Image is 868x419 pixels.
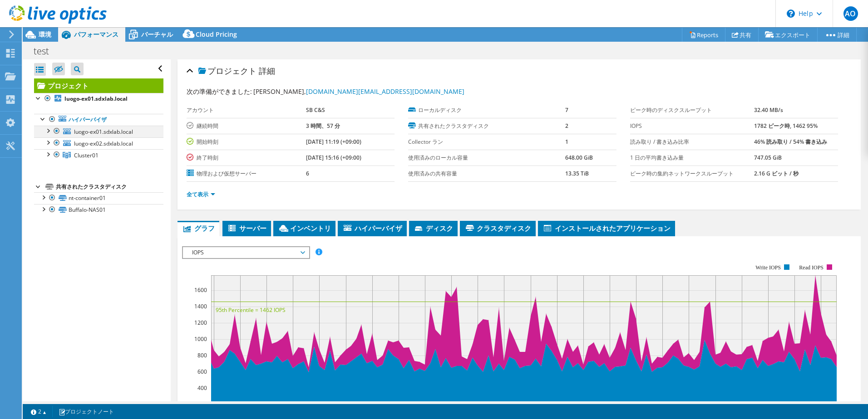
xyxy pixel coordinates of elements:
label: ローカルディスク [408,106,565,115]
b: [DATE] 11:19 (+09:00) [306,138,361,146]
b: SB C&S [306,106,325,114]
b: 1 [565,138,568,146]
b: 648.00 GiB [565,154,593,161]
span: バーチャル [141,30,173,39]
span: luogo-ex01.sdxlab.local [74,128,133,136]
span: 詳細 [259,65,275,76]
div: 共有されたクラスタディスク [56,181,163,192]
a: Cluster01 [34,149,163,161]
span: サーバー [227,224,266,233]
b: 1782 ピーク時, 1462 95% [754,122,818,130]
span: ハイパーバイザ [342,224,402,233]
label: 使用済みのローカル容量 [408,153,565,162]
span: パフォーマンス [74,30,118,39]
a: プロジェクト [34,78,163,93]
label: 読み取り / 書き込み比率 [630,137,754,146]
label: アカウント [187,106,306,115]
span: プロジェクト [198,67,256,76]
span: Cluster01 [74,151,99,159]
a: 全て表示 [187,190,215,198]
span: IOPS [187,247,304,258]
a: Buffalo-NAS01 [34,204,163,216]
text: 1200 [194,319,207,326]
b: 747.05 GiB [754,154,782,161]
text: 400 [197,384,207,392]
a: luogo-ex01.sdxlab.local [34,93,163,105]
a: [DOMAIN_NAME][EMAIL_ADDRESS][DOMAIN_NAME] [306,87,464,96]
span: ディスク [414,224,453,233]
a: プロジェクトノート [52,406,120,417]
b: [DATE] 15:16 (+09:00) [306,154,361,161]
b: 46% 読み取り / 54% 書き込み [754,138,827,146]
b: 7 [565,106,568,114]
text: 1000 [194,335,207,343]
b: 13.35 TiB [565,170,589,177]
text: 800 [197,351,207,359]
b: 2 [565,122,568,130]
label: IOPS [630,122,754,131]
b: 2.16 G ビット / 秒 [754,170,799,177]
span: 環境 [39,30,51,39]
a: luogo-ex01.sdxlab.local [34,126,163,137]
label: 使用済みの共有容量 [408,169,565,178]
label: 継続時間 [187,122,306,131]
a: エクスポート [758,28,818,42]
label: 開始時刻 [187,137,306,146]
a: nt-container01 [34,192,163,204]
span: luogo-ex02.sdxlab.local [74,140,133,147]
b: 6 [306,170,309,177]
text: Read IOPS [799,264,824,271]
b: luogo-ex01.sdxlab.local [64,95,128,102]
text: 600 [197,368,207,375]
text: 1600 [194,286,207,294]
b: 32.40 MB/s [754,106,783,114]
h1: test [30,46,63,56]
span: グラフ [182,224,215,233]
span: Cloud Pricing [196,30,237,39]
label: 共有されたクラスタディスク [408,122,565,131]
span: クラスタディスク [464,224,531,233]
text: 1400 [194,302,207,310]
span: AO [843,6,858,21]
span: [PERSON_NAME], [253,87,464,96]
text: Write IOPS [755,264,781,271]
svg: \n [787,10,795,18]
text: 200 [197,400,207,408]
label: 終了時刻 [187,153,306,162]
b: 3 時間、57 分 [306,122,340,130]
span: インベントリ [278,224,331,233]
text: 95th Percentile = 1462 IOPS [216,306,286,314]
a: 詳細 [817,28,857,42]
a: 2 [25,406,53,417]
label: 物理および仮想サーバー [187,169,306,178]
label: 次の準備ができました: [187,87,252,96]
label: ピーク時のディスクスループット [630,106,754,115]
label: ピーク時の集約ネットワークスループット [630,169,754,178]
a: luogo-ex02.sdxlab.local [34,137,163,149]
a: ハイパーバイザ [34,114,163,126]
a: Reports [682,28,725,42]
label: 1 日の平均書き込み量 [630,153,754,162]
a: 共有 [725,28,759,42]
span: インストールされたアプリケーション [542,224,671,233]
label: Collector ラン [408,137,565,146]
